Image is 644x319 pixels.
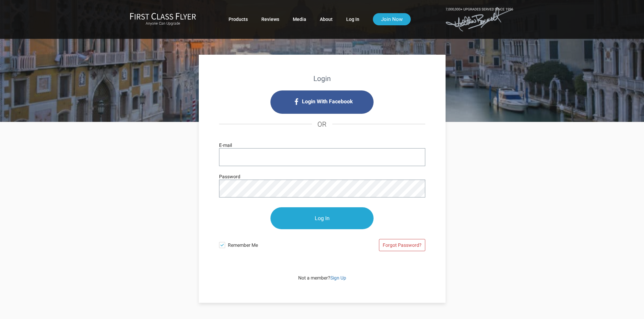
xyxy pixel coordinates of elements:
a: Forgot Password? [379,239,425,251]
a: Media [293,13,306,25]
a: Products [229,13,248,25]
a: Join Now [373,13,411,25]
span: Login With Facebook [302,96,353,107]
a: Sign Up [330,275,346,281]
a: First Class FlyerAnyone Can Upgrade [130,12,196,26]
i: Login with Facebook [270,90,374,114]
a: Reviews [261,13,279,25]
small: Anyone Can Upgrade [130,21,196,26]
img: First Class Flyer [130,12,196,20]
a: About [320,13,333,25]
a: Log In [346,13,359,25]
span: Not a member? [298,275,346,281]
label: Password [219,173,240,180]
label: E-mail [219,141,232,149]
input: Log In [270,207,374,229]
h4: OR [219,114,425,135]
span: Remember Me [228,239,322,249]
strong: Login [313,75,331,83]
